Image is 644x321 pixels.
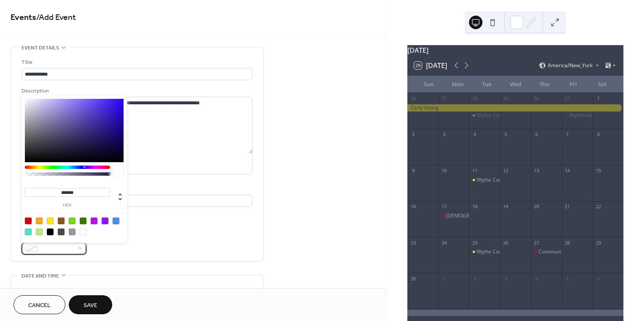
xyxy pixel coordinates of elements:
[564,95,571,102] div: 31
[534,204,540,210] div: 20
[503,275,509,282] div: 3
[411,60,450,71] button: 29[DATE]
[441,95,447,102] div: 27
[534,275,540,282] div: 4
[441,131,447,138] div: 3
[469,177,500,184] div: Wythe County Board of Supervisors Meeting
[25,203,110,208] label: hex
[539,248,586,256] div: Community Meeting
[22,272,59,280] span: Date and time
[410,95,416,102] div: 26
[410,204,416,210] div: 16
[564,204,571,210] div: 21
[22,185,251,193] div: Location
[36,229,43,235] div: #B8E986
[441,275,447,282] div: 1
[47,218,54,224] div: #F8E71C
[441,167,447,174] div: 10
[534,95,540,102] div: 30
[69,218,75,224] div: #7ED321
[530,76,559,93] div: Thu
[548,63,593,68] span: America/New_York
[472,167,478,174] div: 11
[534,239,540,246] div: 27
[410,131,416,138] div: 2
[477,177,580,184] div: Wythe County Board of Supervisors Meeting
[22,44,59,52] span: Event details
[84,301,97,310] span: Save
[564,131,571,138] div: 7
[472,204,478,210] div: 18
[446,212,522,220] div: [DEMOGRAPHIC_DATA] Meeting
[47,229,54,235] div: #000000
[472,95,478,102] div: 28
[22,58,251,67] div: Title
[469,248,500,256] div: Wythe County Board of Supervisors Meeting
[503,131,509,138] div: 5
[472,275,478,282] div: 2
[69,295,112,314] button: Save
[595,275,601,282] div: 6
[503,204,509,210] div: 19
[595,239,601,246] div: 29
[438,212,469,220] div: Republican Party Meeting
[113,218,119,224] div: #4A90E2
[503,167,509,174] div: 12
[407,45,623,55] div: [DATE]
[472,239,478,246] div: 25
[410,167,416,174] div: 9
[36,218,43,224] div: #F5A623
[564,167,571,174] div: 14
[477,248,580,256] div: Wythe County Board of Supervisors Meeting
[564,275,571,282] div: 5
[559,76,588,93] div: Fri
[441,204,447,210] div: 17
[441,239,447,246] div: 24
[414,76,443,93] div: Sun
[534,167,540,174] div: 13
[587,76,617,93] div: Sat
[595,131,601,138] div: 8
[36,9,76,26] span: / Add Event
[25,229,32,235] div: #50E3C2
[80,229,86,235] div: #FFFFFF
[410,275,416,282] div: 30
[407,104,623,112] div: Early Voting
[477,112,580,119] div: Wythe County Board of Supervisors Meeting
[469,112,500,119] div: Wythe County Board of Supervisors Meeting
[472,76,501,93] div: Tue
[22,286,48,295] div: Start date
[531,248,562,256] div: Community Meeting
[472,131,478,138] div: 4
[25,218,32,224] div: #D0021B
[13,295,65,314] button: Cancel
[11,9,36,26] a: Events
[69,229,75,235] div: #9B9B9B
[58,229,65,235] div: #4A4A4A
[501,76,530,93] div: Wed
[410,239,416,246] div: 23
[80,218,86,224] div: #417505
[562,112,593,119] div: Wytheville's Trunk or Treat
[569,112,632,119] div: Wytheville's Trunk or Treat
[102,218,108,224] div: #9013FE
[28,301,51,310] span: Cancel
[22,87,251,95] div: Description
[91,218,97,224] div: #BD10E0
[503,239,509,246] div: 26
[564,239,571,246] div: 28
[595,167,601,174] div: 15
[141,286,165,295] div: End date
[443,76,472,93] div: Mon
[503,95,509,102] div: 29
[534,131,540,138] div: 6
[58,218,65,224] div: #8B572A
[595,95,601,102] div: 1
[595,204,601,210] div: 22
